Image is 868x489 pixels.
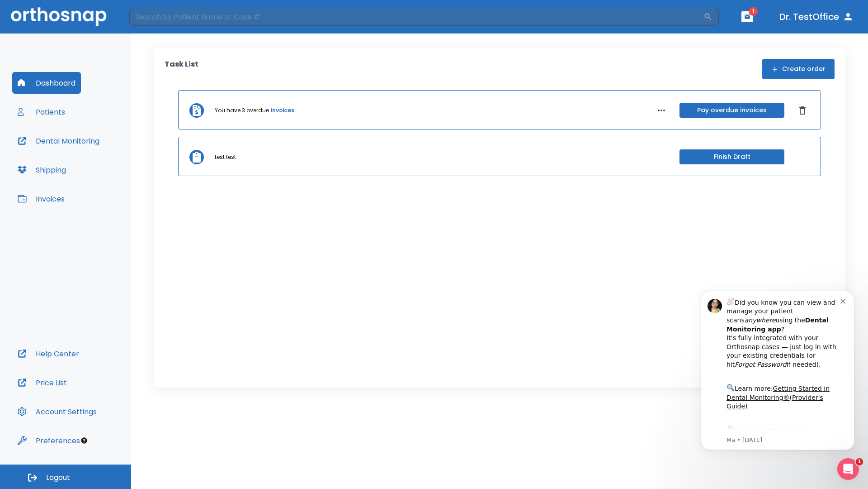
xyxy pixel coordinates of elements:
[679,149,784,164] button: Finish Draft
[12,343,85,364] button: Help Center
[837,458,859,480] iframe: Intercom live chat
[39,150,120,166] a: App Store
[153,19,160,27] button: Dismiss notification
[165,59,198,79] p: Task List
[80,436,88,445] div: Tooltip anchor
[12,372,72,393] button: Price List
[776,9,857,25] button: Dr. TestOffice
[12,430,85,451] button: Preferences
[12,101,71,123] button: Patients
[12,401,102,422] button: Account Settings
[46,473,70,483] span: Logout
[12,188,70,210] button: Invoices
[12,130,105,152] button: Dental Monitoring
[762,59,835,79] button: Create order
[687,277,868,465] iframe: Intercom notifications message
[679,103,784,118] button: Pay overdue invoices
[12,72,81,94] button: Dashboard
[749,7,758,16] span: 1
[795,103,810,118] button: Dismiss
[39,148,153,194] div: Download the app: | ​ Let us know if you need help getting started!
[39,159,153,167] p: Message from Ma, sent 4w ago
[129,8,703,26] input: Search by Patient Name or Case #
[271,106,294,115] a: invoices
[12,159,71,181] button: Shipping
[11,7,107,26] img: Orthosnap
[856,458,863,465] span: 1
[215,153,236,161] p: test test
[215,106,269,115] p: You have 3 overdue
